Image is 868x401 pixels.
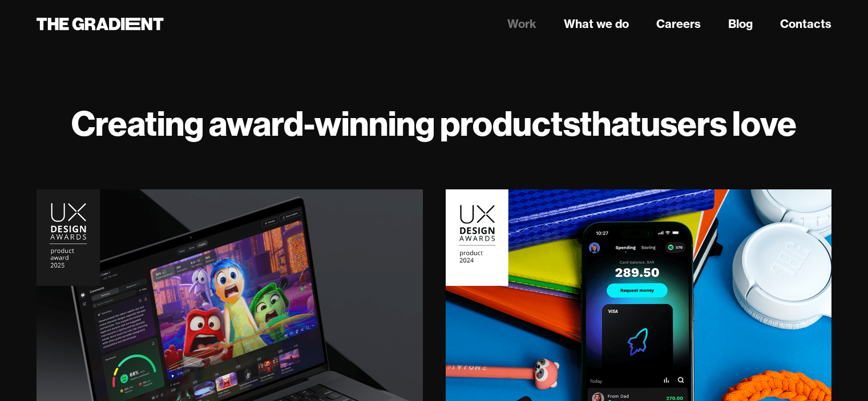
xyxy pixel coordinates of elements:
a: Work [507,15,536,33]
a: What we do [564,15,629,33]
a: Careers [656,15,701,33]
a: Contacts [780,15,831,33]
a: Blog [728,15,753,33]
h1: Creating award-winning products users love [37,103,831,144]
strong: that [580,102,641,145]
